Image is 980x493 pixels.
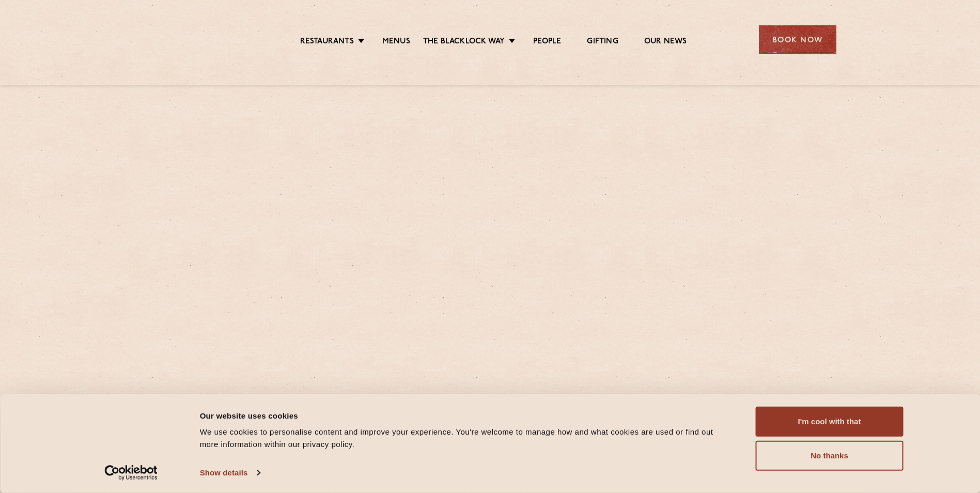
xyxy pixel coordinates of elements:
[759,25,836,54] div: Book Now
[200,426,733,451] div: We use cookies to personalise content and improve your experience. You're welcome to manage how a...
[300,37,354,48] a: Restaurants
[756,407,904,437] button: I'm cool with that
[200,465,260,481] a: Show details
[644,37,687,48] a: Our News
[382,37,410,48] a: Menus
[587,37,618,48] a: Gifting
[533,37,561,48] a: People
[423,37,505,48] a: The Blacklock Way
[200,409,733,422] div: Our website uses cookies
[144,10,234,69] img: svg%3E
[86,465,176,481] a: Usercentrics Cookiebot - opens in a new window
[756,441,904,471] button: No thanks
